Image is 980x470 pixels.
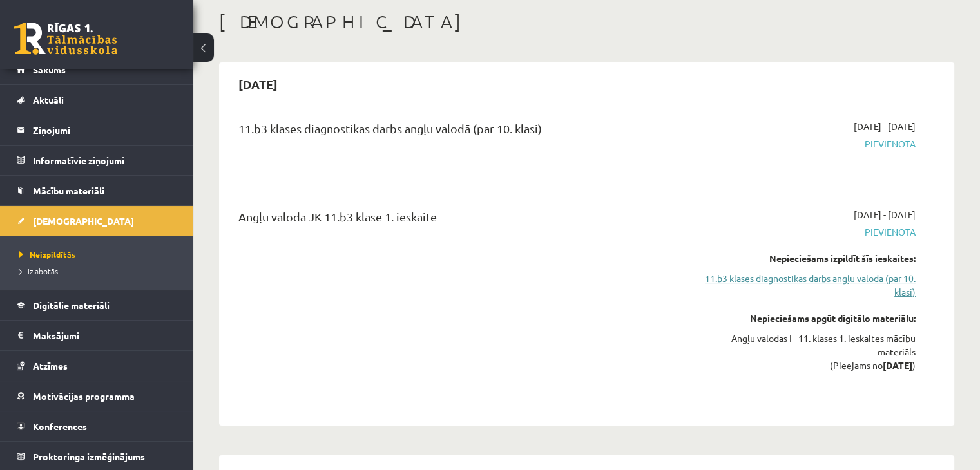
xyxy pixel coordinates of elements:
span: Motivācijas programma [33,390,135,402]
span: Pievienota [703,225,916,239]
span: Proktoringa izmēģinājums [33,451,145,462]
span: Atzīmes [33,360,68,371]
legend: Informatīvie ziņojumi [33,146,177,175]
a: Sākums [17,55,177,84]
a: 11.b3 klases diagnostikas darbs angļu valodā (par 10. klasi) [703,272,916,299]
a: Motivācijas programma [17,381,177,411]
a: Konferences [17,411,177,441]
a: Rīgas 1. Tālmācības vidusskola [14,23,117,55]
span: [DATE] - [DATE] [854,208,916,221]
span: Izlabotās [19,266,58,276]
a: Izlabotās [19,265,180,277]
legend: Maksājumi [33,321,177,350]
div: Nepieciešams apgūt digitālo materiālu: [703,312,916,325]
span: Neizpildītās [19,249,75,259]
a: Aktuāli [17,85,177,115]
span: Mācību materiāli [33,185,104,196]
a: [DEMOGRAPHIC_DATA] [17,206,177,236]
a: Informatīvie ziņojumi [17,146,177,175]
span: Sākums [33,64,66,75]
h2: [DATE] [226,69,291,99]
strong: [DATE] [883,359,912,371]
span: Aktuāli [33,94,64,106]
a: Ziņojumi [17,115,177,145]
span: Digitālie materiāli [33,299,110,311]
legend: Ziņojumi [33,115,177,145]
span: [DEMOGRAPHIC_DATA] [33,215,134,227]
a: Mācību materiāli [17,176,177,205]
a: Digitālie materiāli [17,290,177,320]
div: Nepieciešams izpildīt šīs ieskaites: [703,252,916,265]
a: Atzīmes [17,351,177,381]
span: [DATE] - [DATE] [854,120,916,133]
a: Neizpildītās [19,249,180,260]
div: 11.b3 klases diagnostikas darbs angļu valodā (par 10. klasi) [238,120,684,144]
div: Angļu valoda JK 11.b3 klase 1. ieskaite [238,208,684,232]
a: Maksājumi [17,321,177,350]
span: Konferences [33,420,87,432]
span: Pievienota [703,137,916,151]
div: Angļu valodas I - 11. klases 1. ieskaites mācību materiāls (Pieejams no ) [703,332,916,372]
h1: [DEMOGRAPHIC_DATA] [219,11,954,33]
